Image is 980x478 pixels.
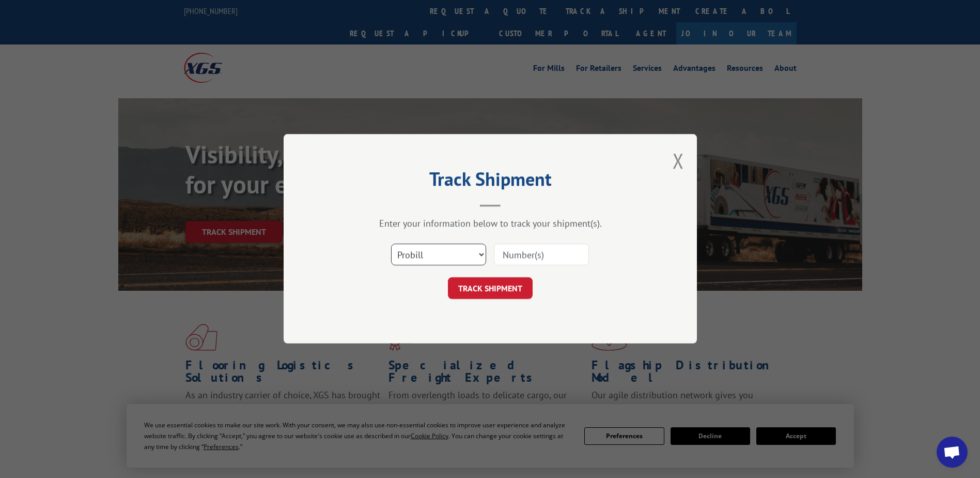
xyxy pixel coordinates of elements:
h2: Track Shipment [335,172,645,191]
div: Open chat [937,437,968,468]
button: Close modal [673,147,684,174]
div: Enter your information below to track your shipment(s). [335,218,645,230]
button: TRACK SHIPMENT [448,278,533,300]
input: Number(s) [494,244,589,266]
